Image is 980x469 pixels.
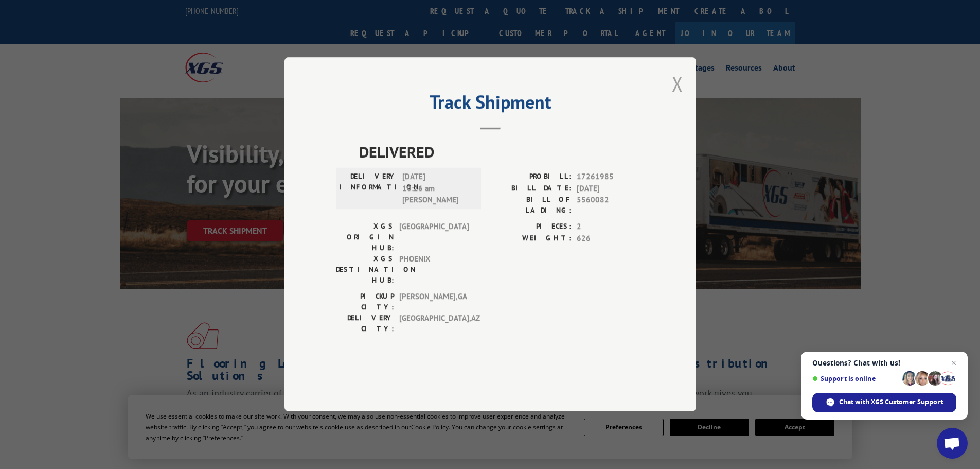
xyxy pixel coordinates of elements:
[839,397,943,407] span: Chat with XGS Customer Support
[812,393,956,412] div: Chat with XGS Customer Support
[812,359,956,367] span: Questions? Chat with us!
[399,221,469,254] span: [GEOGRAPHIC_DATA]
[336,291,394,313] label: PICKUP CITY:
[336,254,394,286] label: XGS DESTINATION HUB:
[399,254,469,286] span: PHOENIX
[490,233,572,245] label: WEIGHT:
[577,171,645,183] span: 17261985
[359,141,645,164] span: DELIVERED
[672,70,683,97] button: Close modal
[577,233,645,245] span: 626
[402,171,472,206] span: [DATE] 10:26 am [PERSON_NAME]
[490,195,572,216] label: BILL OF LADING:
[577,195,645,216] span: 5560082
[490,171,572,183] label: PROBILL:
[948,357,960,369] span: Close chat
[339,171,397,206] label: DELIVERY INFORMATION:
[336,313,394,335] label: DELIVERY CITY:
[490,221,572,233] label: PIECES:
[399,313,469,335] span: [GEOGRAPHIC_DATA] , AZ
[399,291,469,313] span: [PERSON_NAME] , GA
[490,183,572,195] label: BILL DATE:
[577,221,645,233] span: 2
[336,221,394,254] label: XGS ORIGIN HUB:
[336,95,645,114] h2: Track Shipment
[577,183,645,195] span: [DATE]
[812,375,899,383] span: Support is online
[937,428,968,459] div: Open chat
